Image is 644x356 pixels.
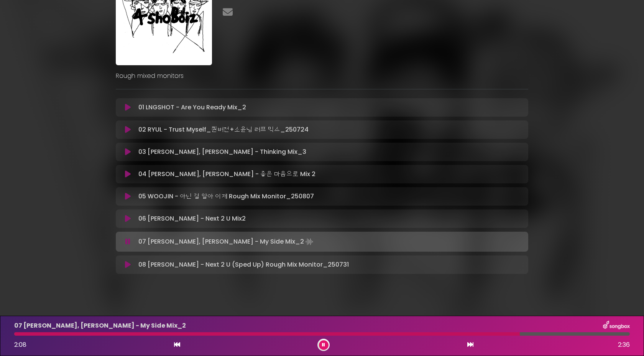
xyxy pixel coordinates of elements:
[138,260,349,269] p: 08 [PERSON_NAME] - Next 2 U (Sped Up) Rough Mix Monitor_250731
[138,103,246,112] p: 01 LNGSHOT - Are You Ready Mix_2
[116,71,528,81] p: Rough mixed monitors
[138,147,306,157] p: 03 [PERSON_NAME], [PERSON_NAME] - Thinking Mix_3
[138,125,309,134] p: 02 RYUL - Trust Myself_퀀버전+소윤님 러프 믹스_250724
[138,170,315,179] p: 04 [PERSON_NAME], [PERSON_NAME] - 좋은 마음으로 Mix 2
[138,236,315,247] p: 07 [PERSON_NAME], [PERSON_NAME] - My Side Mix_2
[138,214,246,223] p: 06 [PERSON_NAME] - Next 2 U Mix2
[138,192,314,201] p: 05 WOOJIN - 아닌 걸 알아 이제 Rough Mix Monitor_250807
[304,236,315,247] img: waveform4.gif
